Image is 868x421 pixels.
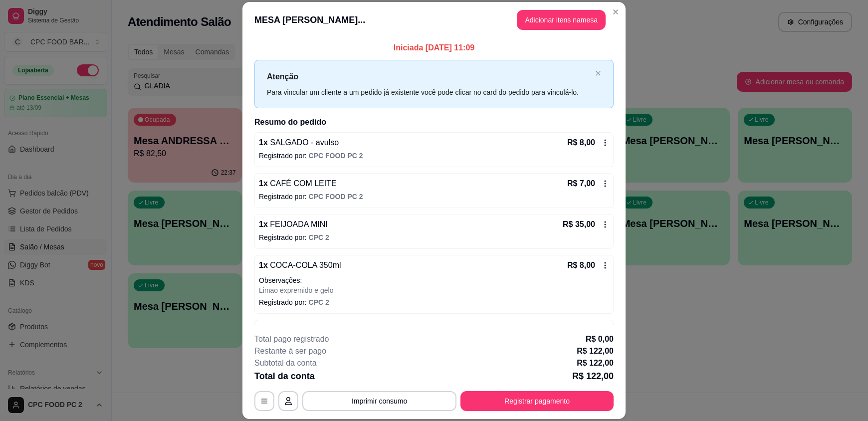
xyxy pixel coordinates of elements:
p: 1 x [259,324,337,336]
p: R$ 122,00 [577,345,614,357]
p: Restante à ser pago [254,345,326,357]
p: R$ 0,00 [586,333,614,345]
p: R$ 7,00 [567,178,595,190]
p: Atenção [267,70,591,83]
span: CPC FOOD PC 2 [309,152,363,160]
p: Registrado por: [259,192,609,202]
p: R$ 122,00 [572,369,614,383]
p: Limao expremido e gelo [259,285,609,295]
p: 1 x [259,178,337,190]
p: R$ 122,00 [577,357,614,369]
p: 1 x [259,137,339,149]
button: Close [608,4,624,20]
h2: Resumo do pedido [254,116,614,128]
p: Registrado por: [259,297,609,307]
span: COCA-COLA 350ml [268,261,341,269]
p: R$ 35,00 [563,218,595,230]
button: Registrar pagamento [460,391,614,411]
p: 1 x [259,218,328,230]
p: Total da conta [254,369,315,383]
p: R$ 16,00 [563,324,595,336]
p: Registrado por: [259,151,609,161]
p: Total pago registrado [254,333,329,345]
span: FEIJOADA MINI [268,220,328,228]
div: Para vincular um cliente a um pedido já existente você pode clicar no card do pedido para vinculá... [267,87,591,98]
span: CAFÉ COM LEITE [268,179,337,188]
span: CPC 2 [309,233,329,241]
span: CPC 2 [309,298,329,306]
span: CPC FOOD PC 2 [309,193,363,201]
p: R$ 8,00 [567,259,595,271]
p: Registrado por: [259,232,609,242]
button: close [595,70,601,77]
p: Observações: [259,275,609,285]
p: 1 x [259,259,341,271]
span: close [595,70,601,76]
p: Iniciada [DATE] 11:09 [254,42,614,54]
span: SALGADO - avulso [268,138,339,147]
p: Subtotal da conta [254,357,317,369]
button: Imprimir consumo [302,391,456,411]
header: MESA [PERSON_NAME]... [242,2,626,38]
p: R$ 8,00 [567,137,595,149]
button: Adicionar itens namesa [517,10,606,30]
